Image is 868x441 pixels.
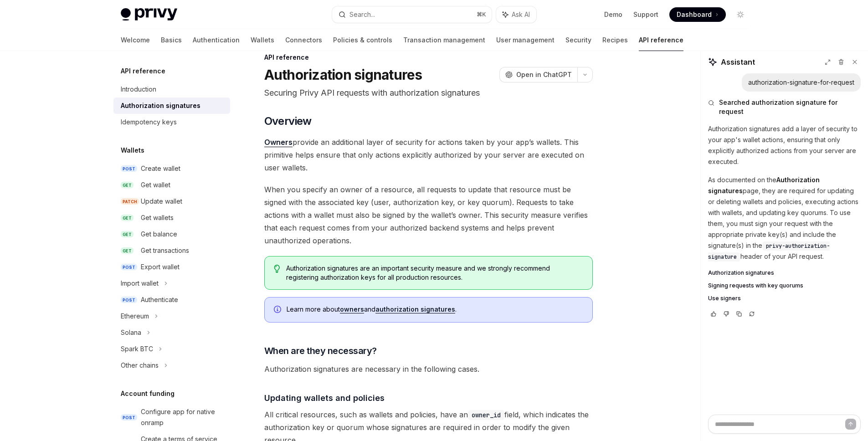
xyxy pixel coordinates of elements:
a: owners [340,305,364,313]
div: Ethereum [121,311,149,322]
div: Other chains [121,360,159,371]
p: Securing Privy API requests with authorization signatures [264,87,593,99]
span: Ask AI [512,10,530,19]
div: Authorization signatures [121,100,200,111]
span: When are they necessary? [264,344,377,357]
span: Authorization signatures are necessary in the following cases. [264,363,593,375]
a: PATCHUpdate wallet [113,193,230,210]
div: API reference [264,53,593,62]
span: privy-authorization-signature [708,242,830,261]
span: POST [121,264,137,271]
div: Update wallet [141,196,182,207]
div: authorization-signature-for-request [748,78,854,87]
a: User management [496,29,555,51]
span: When you specify an owner of a resource, all requests to update that resource must be signed with... [264,183,593,247]
a: Connectors [285,29,322,51]
h5: Wallets [121,145,144,156]
div: Configure app for native onramp [141,406,225,428]
svg: Info [274,306,283,315]
a: Owners [264,138,293,147]
a: POSTExport wallet [113,259,230,275]
div: Authenticate [141,294,178,305]
button: Send message [845,419,856,430]
a: GETGet wallet [113,177,230,193]
span: ⌘ K [477,11,486,18]
p: As documented on the page, they are required for updating or deleting wallets and policies, execu... [708,174,861,262]
a: Dashboard [669,7,726,22]
span: POST [121,414,137,421]
span: Use signers [708,295,741,302]
span: GET [121,215,134,221]
a: Transaction management [403,29,485,51]
div: Solana [121,327,141,338]
button: Toggle dark mode [733,7,748,22]
span: GET [121,247,134,254]
span: GET [121,231,134,238]
a: POSTAuthenticate [113,292,230,308]
span: provide an additional layer of security for actions taken by your app’s wallets. This primitive h... [264,136,593,174]
a: Security [565,29,591,51]
a: Authorization signatures [708,269,861,277]
h5: API reference [121,66,165,77]
span: PATCH [121,198,139,205]
a: authorization signatures [375,305,455,313]
a: Policies & controls [333,29,392,51]
a: Authentication [193,29,240,51]
a: Authorization signatures [113,97,230,114]
a: Use signers [708,295,861,302]
span: POST [121,165,137,172]
h1: Authorization signatures [264,67,422,83]
strong: Authorization signatures [708,176,820,195]
p: Authorization signatures add a layer of security to your app's wallet actions, ensuring that only... [708,123,861,167]
a: Recipes [602,29,628,51]
a: POSTConfigure app for native onramp [113,404,230,431]
a: Welcome [121,29,150,51]
a: GETGet wallets [113,210,230,226]
div: Spark BTC [121,344,153,354]
div: Import wallet [121,278,159,289]
div: Idempotency keys [121,117,177,128]
span: Dashboard [677,10,712,19]
button: Open in ChatGPT [499,67,577,82]
span: Updating wallets and policies [264,392,385,404]
span: Assistant [721,56,755,67]
span: Signing requests with key quorums [708,282,803,289]
a: GETGet balance [113,226,230,242]
code: owner_id [468,410,504,420]
div: Introduction [121,84,156,95]
a: API reference [639,29,683,51]
span: Learn more about and . [287,305,583,314]
span: GET [121,182,134,189]
a: Basics [161,29,182,51]
svg: Tip [274,265,280,273]
a: GETGet transactions [113,242,230,259]
span: Authorization signatures [708,269,774,277]
div: Get wallets [141,212,174,223]
button: Search...⌘K [332,6,492,23]
div: Get wallet [141,179,170,190]
span: POST [121,297,137,303]
a: POSTCreate wallet [113,160,230,177]
h5: Account funding [121,388,175,399]
a: Idempotency keys [113,114,230,130]
a: Demo [604,10,622,19]
span: Searched authorization signature for request [719,98,861,116]
span: Overview [264,114,312,128]
button: Searched authorization signature for request [708,98,861,116]
div: Export wallet [141,262,180,272]
div: Search... [349,9,375,20]
a: Introduction [113,81,230,97]
a: Support [633,10,658,19]
div: Get balance [141,229,177,240]
div: Get transactions [141,245,189,256]
a: Signing requests with key quorums [708,282,861,289]
span: Open in ChatGPT [516,70,572,79]
a: Wallets [251,29,274,51]
div: Create wallet [141,163,180,174]
img: light logo [121,8,177,21]
button: Ask AI [496,6,536,23]
span: Authorization signatures are an important security measure and we strongly recommend registering ... [286,264,583,282]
